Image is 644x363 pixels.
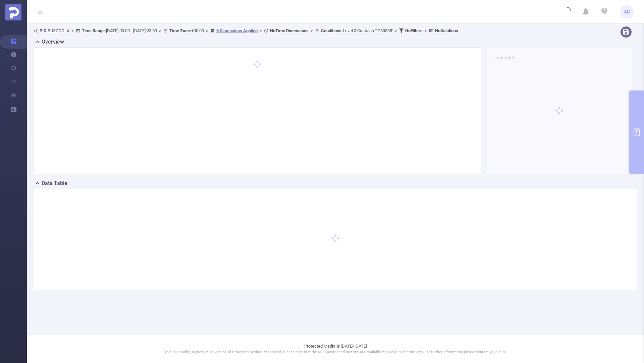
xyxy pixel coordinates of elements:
[309,28,315,33] span: >
[321,28,343,33] b: Conditions :
[563,7,571,16] i: icon: loading
[435,28,458,33] b: No Solutions
[42,179,67,187] h2: Data Table
[258,28,264,33] span: >
[82,28,106,33] b: Time Range:
[321,28,393,33] span: Level 3 Contains '1280888'
[624,5,630,18] span: AG
[44,350,627,355] p: This is a stable, in production version of Protected Media's dashboard. Please note that the MRC ...
[40,28,48,33] b: PID:
[69,28,76,33] span: >
[169,28,191,33] b: Time Zone:
[27,335,644,363] footer: Protected Media © [DATE]-[DATE]
[34,28,458,33] span: BUZZOOLA [DATE] 00:00 - [DATE] 23:59 +00:00
[42,38,64,46] h2: Overview
[423,28,429,33] span: >
[270,28,309,33] b: No Time Dimensions
[157,28,163,33] span: >
[5,4,21,20] img: Protected Media
[216,28,258,33] u: 6 Dimensions Applied
[204,28,210,33] span: >
[34,28,40,33] i: icon: user
[405,28,423,33] b: No Filters
[393,28,399,33] span: >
